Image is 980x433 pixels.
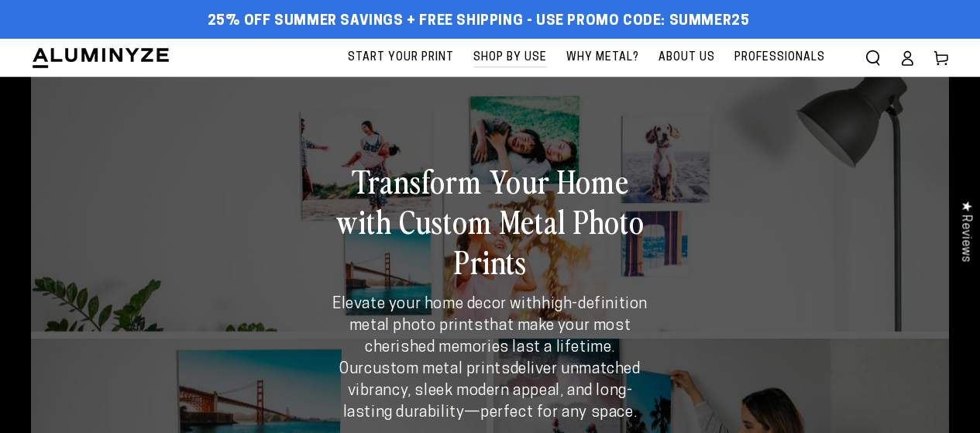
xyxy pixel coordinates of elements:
span: Start Your Print [348,48,454,67]
span: Why Metal? [566,48,639,67]
a: Start Your Print [340,39,462,77]
a: About Us [651,39,723,77]
span: Shop By Use [473,48,547,67]
strong: custom metal prints [364,362,510,377]
div: Click to open Judge.me floating reviews tab [951,188,980,274]
a: Professionals [727,39,833,77]
span: 25% off Summer Savings + Free Shipping - Use Promo Code: SUMMER25 [208,13,750,30]
span: Professionals [734,48,825,67]
p: Elevate your home decor with that make your most cherished memories last a lifetime. Our deliver ... [326,294,654,424]
h2: Transform Your Home with Custom Metal Photo Prints [326,160,654,281]
span: About Us [658,48,715,67]
img: Aluminyze [31,46,170,70]
summary: Search our site [856,41,890,75]
a: Why Metal? [559,39,647,77]
a: Shop By Use [466,39,555,77]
